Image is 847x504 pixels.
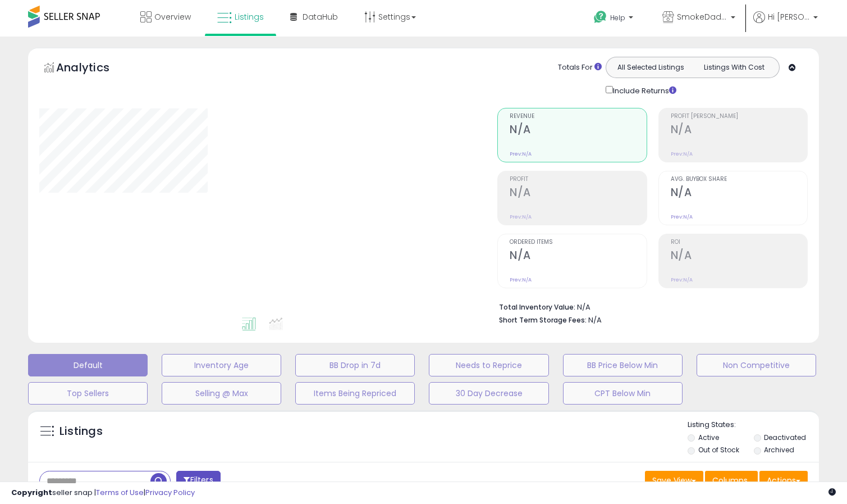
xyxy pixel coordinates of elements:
button: Listings With Cost [692,60,776,75]
h2: N/A [510,186,646,201]
h2: N/A [510,123,646,138]
button: Items Being Repriced [295,382,415,405]
i: Get Help [593,10,607,24]
small: Prev: N/A [671,276,693,283]
h2: N/A [671,123,807,138]
a: Hi [PERSON_NAME] [753,11,818,37]
a: Help [585,2,644,37]
span: ROI [671,239,807,246]
b: Total Inventory Value: [499,302,575,312]
span: Ordered Items [510,239,646,246]
small: Prev: N/A [671,214,693,220]
div: seller snap | | [11,488,195,498]
span: Hi [PERSON_NAME] [768,11,810,22]
small: Prev: N/A [510,214,532,220]
button: Needs to Reprice [429,354,548,376]
h2: N/A [671,186,807,201]
h2: N/A [510,249,646,264]
small: Prev: N/A [510,276,532,283]
span: SmokeDaddy LLC [677,11,727,22]
button: BB Drop in 7d [295,354,415,376]
button: 30 Day Decrease [429,382,548,405]
b: Short Term Storage Fees: [499,315,587,325]
span: N/A [588,315,602,325]
h2: N/A [671,249,807,264]
span: Overview [154,11,191,22]
span: Help [610,13,625,22]
div: Include Returns [597,84,690,97]
button: Inventory Age [162,354,281,376]
span: DataHub [303,11,338,22]
small: Prev: N/A [671,151,693,157]
button: All Selected Listings [609,60,693,75]
span: Revenue [510,113,646,120]
span: Listings [235,11,264,22]
button: CPT Below Min [563,382,683,405]
button: BB Price Below Min [563,354,683,376]
button: Selling @ Max [162,382,281,405]
strong: Copyright [11,487,52,498]
li: N/A [499,299,799,313]
span: Profit [PERSON_NAME] [671,113,807,120]
button: Non Competitive [697,354,816,376]
small: Prev: N/A [510,151,532,157]
h5: Analytics [56,60,131,78]
span: Profit [510,176,646,183]
div: Totals For [558,62,602,73]
span: Avg. Buybox Share [671,176,807,183]
button: Default [28,354,148,376]
button: Top Sellers [28,382,148,405]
